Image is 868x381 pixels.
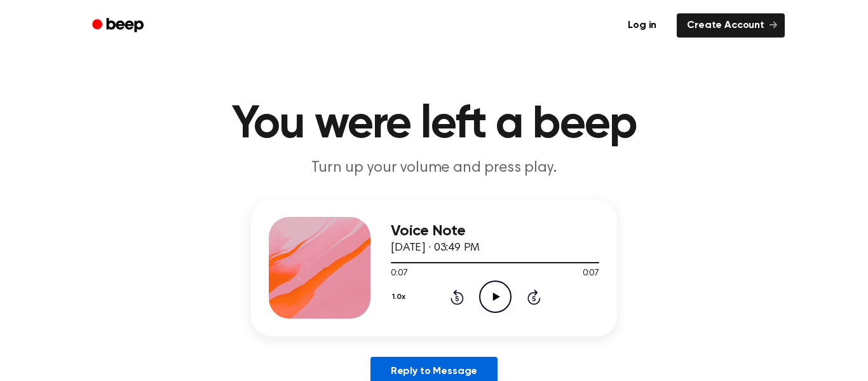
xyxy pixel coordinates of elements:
[391,242,480,254] span: [DATE] · 03:49 PM
[83,13,155,38] a: Beep
[109,102,759,148] h1: You were left a beep
[190,158,678,179] p: Turn up your volume and press play.
[615,11,669,40] a: Log in
[677,13,785,38] a: Create Account
[583,267,599,281] span: 0:07
[391,267,407,281] span: 0:07
[391,223,599,240] h3: Voice Note
[391,286,410,308] button: 1.0x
